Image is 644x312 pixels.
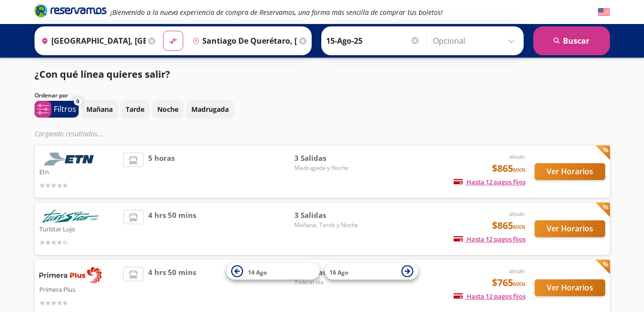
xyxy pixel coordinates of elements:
[433,29,519,53] input: Opcional
[325,263,418,280] button: 16 Ago
[535,163,605,180] button: Ver Horarios
[120,100,150,119] button: Tarde
[39,153,102,166] img: Etn
[110,8,443,17] em: ¡Bienvenido a la nueva experiencia de compra de Reservamos, una forma más sencilla de comprar tus...
[39,267,102,283] img: Primera Plus
[326,29,420,53] input: Elegir Fecha
[492,218,526,233] span: $865
[294,164,362,172] span: Madrugada y Noche
[454,235,526,243] span: Hasta 12 pagos fijos
[35,129,103,138] em: Cargando resultados ...
[294,210,362,221] span: 3 Salidas
[294,278,362,287] span: Todo el día
[248,268,267,276] span: 14 Ago
[39,166,119,177] p: Etn
[509,153,526,161] em: desde:
[39,283,119,295] p: Primera Plus
[294,221,362,229] span: Mañana, Tarde y Noche
[535,220,605,237] button: Ver Horarios
[226,263,320,280] button: 14 Ago
[54,103,76,115] p: Filtros
[513,166,526,173] small: MXN
[76,97,79,106] span: 0
[35,101,79,118] button: 0Filtros
[86,104,113,114] p: Mañana
[509,267,526,275] em: desde:
[535,279,605,296] button: Ver Horarios
[533,26,610,55] button: Buscar
[513,223,526,230] small: MXN
[454,178,526,186] span: Hasta 12 pagos fijos
[492,276,526,290] span: $765
[152,100,184,119] button: Noche
[598,6,610,18] button: English
[157,104,178,114] p: Noche
[329,268,348,276] span: 16 Ago
[188,29,297,53] input: Buscar Destino
[39,210,102,223] img: Turistar Lujo
[81,100,118,119] button: Mañana
[35,91,68,100] p: Ordenar por
[148,210,196,248] span: 4 hrs 50 mins
[186,100,234,119] button: Madrugada
[191,104,229,114] p: Madrugada
[148,267,196,308] span: 4 hrs 50 mins
[35,3,106,21] a: Brand Logo
[148,153,175,191] span: 5 horas
[39,223,119,234] p: Turistar Lujo
[454,292,526,300] span: Hasta 12 pagos fijos
[492,161,526,176] span: $865
[294,153,362,164] span: 3 Salidas
[37,29,146,53] input: Buscar Origen
[35,67,170,82] p: ¿Con qué línea quieres salir?
[35,3,106,18] i: Brand Logo
[513,280,526,288] small: MXN
[509,210,526,218] em: desde:
[126,104,144,114] p: Tarde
